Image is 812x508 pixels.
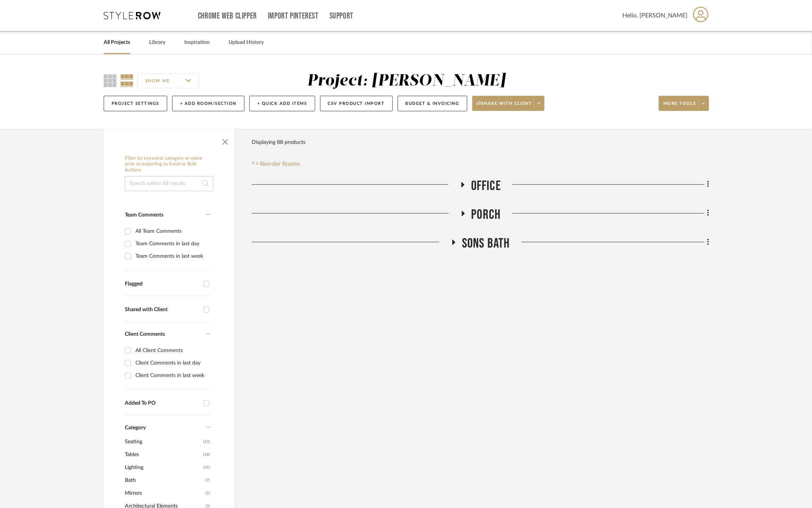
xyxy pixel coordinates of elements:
div: Client Comments in last day [135,357,208,369]
h6: Filter by keyword, category or name prior to exporting to Excel or Bulk Actions [125,156,213,173]
button: More tools [659,96,709,111]
a: Upload History [229,37,264,48]
span: (31) [203,461,210,474]
a: Chrome Web Clipper [198,13,257,19]
span: Bath [125,474,204,487]
button: Project Settings [104,96,167,111]
button: Reorder Rooms [252,159,300,168]
a: Support [330,13,353,19]
a: Import Pinterest [268,13,319,19]
div: Shared with Client [125,307,199,313]
span: Team Comments [125,212,163,218]
span: Reorder Rooms [260,159,300,168]
span: Category [125,425,146,431]
div: Team Comments in last day [135,238,208,250]
span: Lighting [125,461,201,474]
span: More tools [663,101,696,112]
button: Budget & Invoicing [398,96,467,111]
span: SONS Bath [462,235,510,252]
span: Hello, [PERSON_NAME] [622,11,688,20]
div: All Team Comments [135,225,208,237]
span: (23) [203,436,210,448]
div: Flagged [125,281,199,287]
span: Share with client [477,101,532,112]
span: Porch [471,207,501,223]
div: Project: [PERSON_NAME] [307,73,506,89]
span: (7) [205,474,210,486]
div: Team Comments in last week [135,250,208,262]
span: (5) [205,487,210,499]
a: Inspiration [184,37,210,48]
button: Share with client [472,96,545,111]
input: Search within 88 results [125,176,213,191]
a: All Projects [104,37,130,48]
span: Seating [125,435,201,448]
span: Office [471,178,501,194]
a: Library [149,37,165,48]
div: Client Comments in last week [135,369,208,382]
button: + Quick Add Items [249,96,315,111]
div: Displaying 88 products [252,135,305,150]
span: Client Comments [125,332,165,337]
button: CSV Product Import [320,96,393,111]
button: Close [218,133,233,148]
div: All Client Comments [135,344,208,357]
span: Mirrors [125,487,204,500]
span: Tables [125,448,201,461]
span: (18) [203,449,210,461]
button: + Add Room/Section [172,96,244,111]
div: Added To PO [125,400,199,407]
